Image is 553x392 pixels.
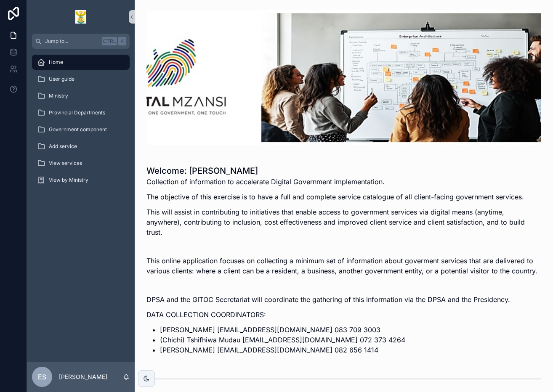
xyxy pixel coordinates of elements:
p: DPSA and the GITOC Secretariat will coordinate the gathering of this information via the DPSA and... [146,294,541,305]
li: [PERSON_NAME] [EMAIL_ADDRESS][DOMAIN_NAME] 083 709 3003 [160,325,541,335]
p: This online application focuses on collecting a minimum set of information about goverment servic... [146,256,541,276]
a: View services [32,156,130,171]
p: The objective of this exercise is to have a full and complete service catalogue of all client-fac... [146,192,541,202]
span: Add service [49,143,77,150]
p: DATA COLLECTION COORDINATORS: [146,310,541,320]
a: Home [32,55,130,70]
span: View services [49,160,82,167]
a: User guide [32,72,130,87]
button: Jump to...CtrlK [32,34,130,49]
span: Ctrl [102,37,117,45]
a: Ministry [32,88,130,103]
p: This will assist in contributing to initiatives that enable access to government services via dig... [146,207,541,237]
div: scrollable content [27,49,135,199]
p: [PERSON_NAME] [59,373,107,381]
li: [PERSON_NAME] [EMAIL_ADDRESS][DOMAIN_NAME] 082 656 1414 [160,345,541,355]
a: Government component [32,122,130,137]
a: View by Ministry [32,172,130,188]
img: App logo [75,10,86,24]
span: Jump to... [45,38,98,45]
span: Ministry [49,93,68,99]
span: View by Ministry [49,177,88,183]
span: ES [38,372,46,382]
span: Home [49,59,63,66]
span: Government component [49,126,107,133]
a: Add service [32,139,130,154]
span: User guide [49,76,74,82]
h1: Welcome: [PERSON_NAME] [146,165,541,177]
span: Provincial Departments [49,109,105,116]
p: Collection of information to accelerate Digital Government implementation. [146,177,541,187]
li: (Chichi) Tshifhiwa Mudau [EMAIL_ADDRESS][DOMAIN_NAME] 072 373 4264 [160,335,541,345]
a: Provincial Departments [32,105,130,120]
span: K [119,38,125,45]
